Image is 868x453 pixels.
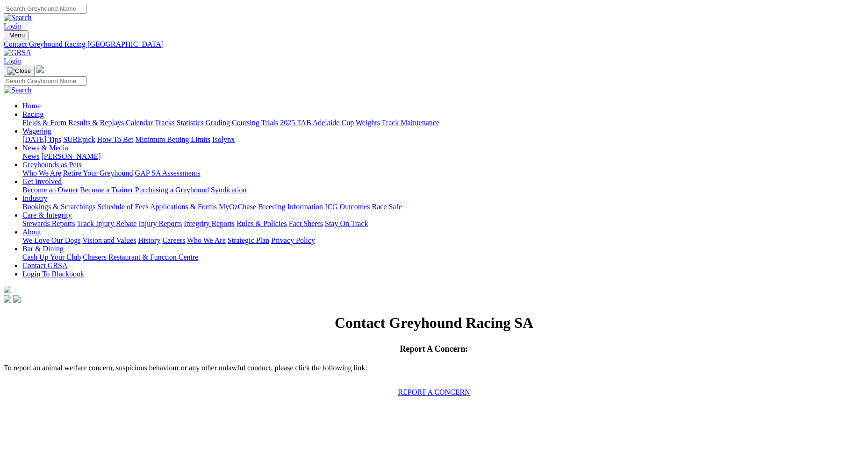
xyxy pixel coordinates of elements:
a: REPORT A CONCERN [398,388,470,396]
a: Tracks [155,119,175,127]
a: Get Involved [22,177,62,185]
button: Toggle navigation [4,30,29,40]
span: Menu [9,32,25,39]
a: Fact Sheets [289,219,323,227]
a: Privacy Policy [271,236,315,244]
a: Login [4,57,22,65]
div: Greyhounds as Pets [22,169,864,177]
a: Syndication [211,186,246,194]
a: Who We Are [22,169,61,177]
a: GAP SA Assessments [135,169,201,177]
a: Contact GRSA [22,262,67,269]
span: Report A Concern: [400,344,468,354]
a: [PERSON_NAME] [41,152,100,160]
a: We Love Our Dogs [22,236,80,244]
a: Purchasing a Greyhound [135,186,209,194]
a: Schedule of Fees [97,203,148,211]
input: Search [4,4,86,14]
a: Chasers Restaurant & Function Centre [83,253,198,261]
a: Become an Owner [22,186,78,194]
a: Racing [22,110,43,118]
a: Coursing [232,119,259,127]
div: Get Involved [22,186,864,194]
div: Racing [22,119,864,127]
a: How To Bet [97,135,134,143]
a: Track Injury Rebate [77,219,136,227]
div: News & Media [22,152,864,161]
img: Search [4,86,32,94]
a: Retire Your Greyhound [63,169,133,177]
a: Fields & Form [22,119,66,127]
button: Toggle navigation [4,66,35,76]
img: GRSA [4,49,31,57]
img: twitter.svg [13,295,21,303]
a: Grading [206,119,230,127]
a: Who We Are [187,236,226,244]
a: Breeding Information [258,203,323,211]
a: Care & Integrity [22,211,72,219]
a: Minimum Betting Limits [135,135,210,143]
a: Vision and Values [82,236,136,244]
input: Search [4,76,86,86]
a: Applications & Forms [150,203,217,211]
a: News & Media [22,144,68,152]
a: Cash Up Your Club [22,253,81,261]
a: Greyhounds as Pets [22,161,81,169]
a: 2025 TAB Adelaide Cup [280,119,354,127]
a: Bookings & Scratchings [22,203,95,211]
a: Login [4,22,22,30]
a: Industry [22,194,47,202]
a: Bar & Dining [22,245,64,253]
a: Stewards Reports [22,219,75,227]
a: MyOzChase [219,203,256,211]
a: Isolynx [212,135,235,143]
a: Careers [162,236,185,244]
a: Statistics [177,119,204,127]
a: Integrity Reports [184,219,235,227]
p: To report an animal welfare concern, suspicious behaviour or any other unlawful conduct, please c... [4,364,864,381]
a: Track Maintenance [382,119,439,127]
a: Contact Greyhound Racing [GEOGRAPHIC_DATA] [4,40,864,49]
div: Care & Integrity [22,219,864,228]
img: facebook.svg [4,295,11,303]
a: Stay On Track [325,219,368,227]
a: News [22,152,39,160]
img: Close [7,67,31,75]
a: Login To Blackbook [22,270,84,278]
a: SUREpick [63,135,95,143]
a: Become a Trainer [80,186,133,194]
a: [DATE] Tips [22,135,61,143]
img: Search [4,14,32,22]
a: History [138,236,160,244]
h1: Contact Greyhound Racing SA [4,314,864,332]
a: Results & Replays [68,119,124,127]
img: logo-grsa-white.png [4,286,11,293]
a: Rules & Policies [237,219,287,227]
img: logo-grsa-white.png [36,65,44,73]
a: Race Safe [372,203,402,211]
a: Strategic Plan [228,236,269,244]
a: Trials [261,119,278,127]
a: About [22,228,41,236]
a: Home [22,102,41,110]
a: Calendar [126,119,153,127]
a: Weights [356,119,380,127]
div: Bar & Dining [22,253,864,262]
div: About [22,236,864,245]
a: Wagering [22,127,51,135]
div: Wagering [22,135,864,144]
div: Industry [22,203,864,211]
a: Injury Reports [138,219,182,227]
a: ICG Outcomes [325,203,370,211]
